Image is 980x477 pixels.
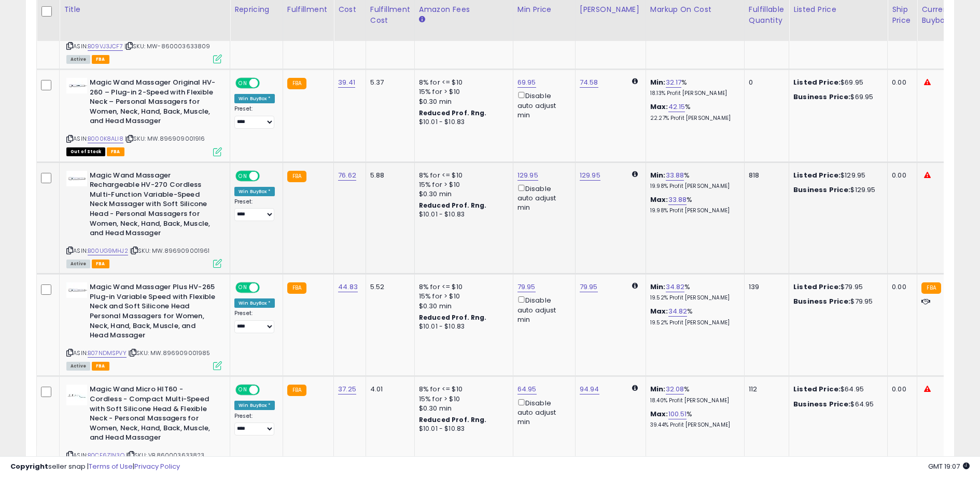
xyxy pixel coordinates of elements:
span: All listings currently available for purchase on Amazon [66,55,90,64]
div: Fulfillment Cost [370,4,410,26]
div: 15% for > $10 [419,180,505,189]
small: FBA [287,385,306,396]
div: % [650,171,736,190]
div: Cost [338,4,361,15]
div: Disable auto adjust min [517,397,567,427]
span: ON [236,386,249,394]
a: 76.62 [338,170,356,181]
div: 818 [749,171,781,180]
p: 18.13% Profit [PERSON_NAME] [650,90,736,97]
span: | SKU: MW.896909001985 [128,349,211,357]
div: 8% for <= $10 [419,78,505,87]
img: 21HqJt2oNsL._SL40_.jpg [66,282,87,298]
span: ON [236,79,249,88]
span: OFF [258,283,275,292]
div: $10.01 - $10.83 [419,425,505,433]
div: $10.01 - $10.83 [419,322,505,331]
b: Business Price: [793,296,850,306]
a: 33.88 [668,195,687,205]
a: 34.82 [668,306,688,317]
div: seller snap | | [10,462,180,472]
b: Listed Price: [793,384,841,394]
div: % [650,102,736,121]
div: Preset: [234,105,275,129]
div: Win BuyBox * [234,401,275,410]
b: Magic Wand Massager Rechargeable HV-270 Cordless Multi-Function Variable-Speed Neck Massager with... [90,171,216,241]
a: 79.95 [517,282,536,292]
p: 19.98% Profit [PERSON_NAME] [650,183,736,190]
b: Max: [650,409,668,419]
div: Preset: [234,413,275,436]
b: Magic Wand Massager Original HV-260 – Plug-in 2-Speed with Flexible Neck – Personal Massagers for... [90,78,216,129]
img: 21jVQ5I3i3L._SL40_.jpg [66,171,87,186]
a: B000K8ALI8 [88,134,123,143]
span: FBA [92,55,109,64]
span: OFF [258,79,275,88]
img: 212flIUZgqL._SL40_.jpg [66,78,87,93]
div: 139 [749,282,781,292]
b: Min: [650,384,666,394]
div: 5.37 [370,78,407,87]
a: 44.83 [338,282,358,292]
span: All listings currently available for purchase on Amazon [66,260,90,268]
b: Magic Wand Micro HIT60 - Cordless - Compact Multi-Speed with Soft Silicone Head & Flexible Neck -... [90,385,216,445]
b: Min: [650,170,666,180]
span: All listings that are currently out of stock and unavailable for purchase on Amazon [66,147,105,156]
div: $0.30 min [419,404,505,413]
b: Magic Wand Massager Plus HV-265 Plug-in Variable Speed with Flexible Neck and Soft Silicone Head ... [90,282,216,343]
b: Business Price: [793,92,850,102]
b: Listed Price: [793,77,841,87]
div: $0.30 min [419,97,505,106]
small: Amazon Fees. [419,15,425,24]
div: $79.95 [793,282,879,292]
div: $69.95 [793,92,879,102]
a: 37.25 [338,384,356,394]
a: 69.95 [517,77,536,88]
div: $10.01 - $10.83 [419,118,505,127]
div: Repricing [234,4,278,15]
a: B09VJ3JCF7 [88,42,123,51]
a: 64.95 [517,384,537,394]
b: Listed Price: [793,170,841,180]
span: | SKU: MW.896909001916 [125,134,205,143]
div: Fulfillable Quantity [749,4,785,26]
div: $10.01 - $10.83 [419,210,505,219]
div: % [650,282,736,302]
div: $129.95 [793,185,879,195]
a: 33.88 [666,170,684,181]
div: Win BuyBox * [234,187,275,196]
a: 79.95 [580,282,598,292]
a: Terms of Use [89,461,133,471]
div: Disable auto adjust min [517,183,567,213]
div: % [650,385,736,404]
div: $69.95 [793,78,879,87]
a: 129.95 [580,170,600,181]
p: 22.27% Profit [PERSON_NAME] [650,115,736,122]
a: B00UG9MHJ2 [88,247,128,255]
div: 15% for > $10 [419,87,505,97]
span: All listings currently available for purchase on Amazon [66,362,90,371]
b: Listed Price: [793,282,841,292]
span: FBA [107,147,124,156]
span: OFF [258,386,275,394]
span: FBA [92,362,109,371]
b: Reduced Prof. Rng. [419,313,487,322]
div: 8% for <= $10 [419,282,505,292]
span: OFF [258,171,275,180]
small: FBA [287,282,306,294]
div: 8% for <= $10 [419,171,505,180]
div: 0.00 [892,282,909,292]
div: % [650,195,736,214]
div: $64.95 [793,385,879,394]
span: | SKU: MW.896909001961 [130,247,210,255]
a: 39.41 [338,77,355,88]
div: % [650,307,736,326]
a: 74.58 [580,77,598,88]
div: 112 [749,385,781,394]
b: Reduced Prof. Rng. [419,108,487,117]
b: Reduced Prof. Rng. [419,201,487,210]
div: Fulfillment [287,4,329,15]
b: Business Price: [793,185,850,195]
img: 2163NL68LkL._SL40_.jpg [66,385,87,405]
b: Max: [650,306,668,316]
